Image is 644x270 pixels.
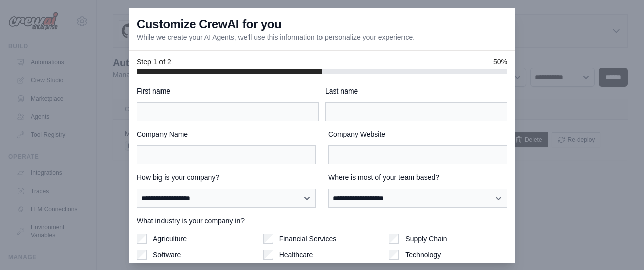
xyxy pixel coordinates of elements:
label: What industry is your company in? [137,216,507,226]
p: While we create your AI Agents, we'll use this information to personalize your experience. [137,32,415,42]
label: Agriculture [153,234,187,244]
label: How big is your company? [137,172,316,183]
label: First name [137,86,319,96]
label: Software [153,250,181,260]
span: 50% [493,57,507,67]
label: Supply Chain [405,234,447,244]
label: Technology [405,250,441,260]
label: Last name [325,86,507,96]
label: Financial Services [279,234,337,244]
label: Company Website [328,129,507,139]
h3: Customize CrewAI for you [137,16,281,32]
label: Company Name [137,129,316,139]
span: Step 1 of 2 [137,57,171,67]
label: Healthcare [279,250,313,260]
iframe: Chat Widget [594,222,644,270]
label: Where is most of your team based? [328,172,507,183]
